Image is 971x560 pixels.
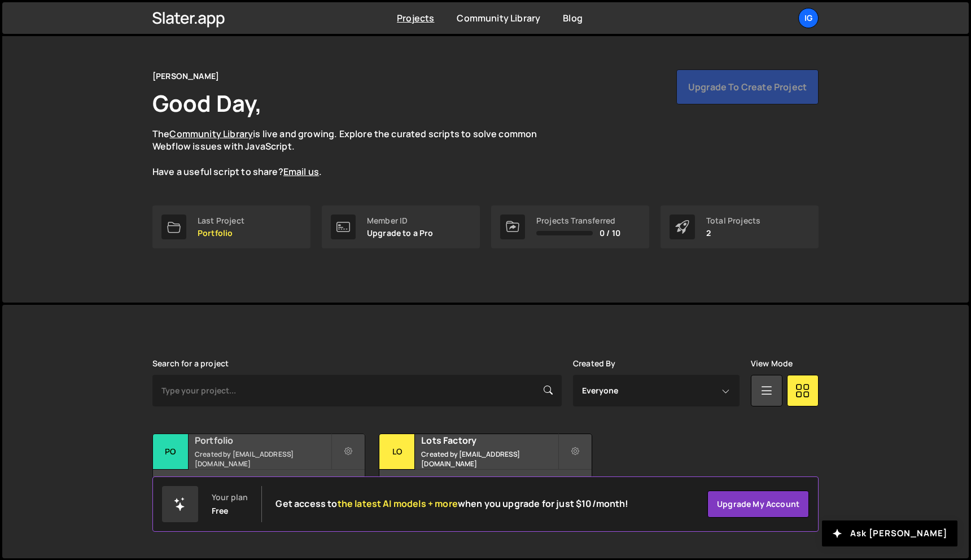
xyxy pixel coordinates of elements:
label: Search for a project [152,359,229,368]
a: Po Portfolio Created by [EMAIL_ADDRESS][DOMAIN_NAME] 11 pages, last updated by [DATE] [152,434,365,504]
div: Lo [379,434,415,470]
a: Upgrade my account [707,491,809,518]
label: Created By [573,359,616,368]
small: Created by [EMAIL_ADDRESS][DOMAIN_NAME] [421,449,557,469]
a: Last Project Portfolio [152,205,310,248]
div: Total Projects [706,216,760,225]
h2: Lots Factory [421,434,557,447]
h2: Get access to when you upgrade for just $10/month! [275,498,628,509]
div: Po [153,434,189,470]
h2: Portfolio [195,434,331,447]
span: 0 / 10 [600,229,620,238]
p: The is live and growing. Explore the curated scripts to solve common Webflow issues with JavaScri... [152,128,559,178]
a: Email us [283,165,319,178]
a: Projects [397,12,434,24]
button: Ask [PERSON_NAME] [822,520,957,546]
div: 11 pages, last updated by [DATE] [153,470,365,504]
label: View Mode [751,359,793,368]
span: the latest AI models + more [338,497,458,510]
a: Ig [798,8,819,28]
div: Your plan [212,493,248,502]
div: Member ID [367,216,434,225]
h1: Good Day, [152,88,262,119]
div: Projects Transferred [536,216,620,225]
a: Lo Lots Factory Created by [EMAIL_ADDRESS][DOMAIN_NAME] 11 pages, last updated by [DATE] [379,434,592,504]
p: Upgrade to a Pro [367,229,434,238]
a: Community Library [457,12,540,24]
input: Type your project... [152,375,562,406]
p: 2 [706,229,760,238]
p: Portfolio [198,229,244,238]
div: Free [212,506,229,515]
div: 11 pages, last updated by [DATE] [379,470,591,504]
small: Created by [EMAIL_ADDRESS][DOMAIN_NAME] [195,449,331,469]
div: Last Project [198,216,244,225]
a: Blog [563,12,583,24]
div: [PERSON_NAME] [152,69,219,83]
a: Community Library [169,128,253,140]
